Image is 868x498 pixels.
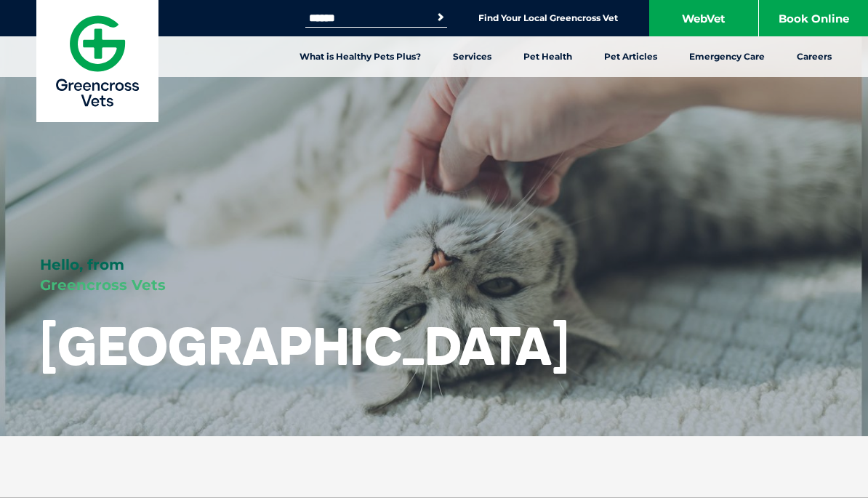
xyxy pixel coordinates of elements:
[284,36,437,77] a: What is Healthy Pets Plus?
[40,276,166,294] span: Greencross Vets
[781,36,848,77] a: Careers
[588,36,673,77] a: Pet Articles
[478,12,618,24] a: Find Your Local Greencross Vet
[507,36,588,77] a: Pet Health
[40,317,569,374] h1: [GEOGRAPHIC_DATA]
[433,10,448,25] button: Search
[673,36,781,77] a: Emergency Care
[40,256,124,273] span: Hello, from
[437,36,507,77] a: Services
